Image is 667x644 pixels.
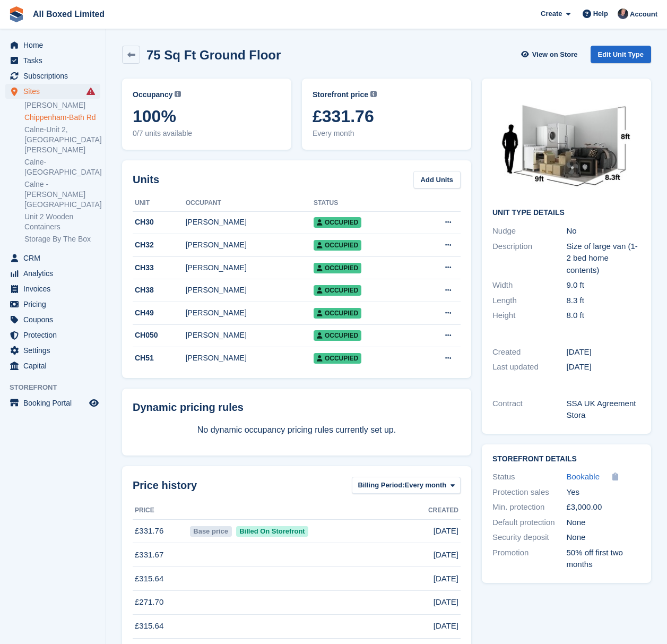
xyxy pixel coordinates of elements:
[23,84,87,99] span: Sites
[567,471,600,483] a: Bookable
[567,398,641,422] div: SSA UK Agreement Stora
[492,486,567,499] div: Protection sales
[541,8,562,19] span: Create
[5,84,100,99] a: menu
[29,5,109,23] a: All Boxed Limited
[314,285,361,296] span: Occupied
[5,328,100,342] a: menu
[630,9,657,20] span: Account
[5,251,100,265] a: menu
[492,455,640,463] h2: Storefront Details
[593,8,608,19] span: Help
[591,46,651,63] a: Edit Unit Type
[567,486,641,499] div: Yes
[434,620,458,632] span: [DATE]
[492,346,567,358] div: Created
[492,398,567,422] div: Contract
[133,171,159,187] h2: Units
[133,353,186,364] div: CH51
[5,358,100,373] a: menu
[23,251,87,265] span: CRM
[5,343,100,358] a: menu
[133,195,186,212] th: Unit
[24,125,100,155] a: Calne-Unit 2, [GEOGRAPHIC_DATA][PERSON_NAME]
[146,48,281,62] h2: 75 Sq Ft Ground Floor
[567,531,641,544] div: None
[133,477,197,493] span: Price history
[492,225,567,237] div: Nudge
[434,549,458,561] span: [DATE]
[492,361,567,373] div: Last updated
[23,396,87,410] span: Booking Portal
[532,49,578,60] span: View on Store
[428,505,458,515] span: Created
[5,38,100,53] a: menu
[133,424,461,436] p: No dynamic occupancy pricing rules currently set up.
[492,547,567,571] div: Promotion
[190,526,232,537] span: Base price
[24,179,100,210] a: Calne -[PERSON_NAME][GEOGRAPHIC_DATA]
[23,53,87,68] span: Tasks
[405,480,447,491] span: Every month
[358,480,404,491] span: Billing Period:
[492,471,567,483] div: Status
[133,519,188,543] td: £331.76
[492,531,567,544] div: Security deposit
[5,53,100,68] a: menu
[567,241,641,277] div: Size of large van (1-2 bed home contents)
[24,212,100,232] a: Unit 2 Wooden Containers
[5,266,100,281] a: menu
[618,8,628,19] img: Dan Goss
[175,91,181,97] img: icon-info-grey-7440780725fd019a000dd9b08b2336e03edf1995a4989e88bcd33f0948082b44.svg
[186,353,314,364] div: [PERSON_NAME]
[186,262,314,273] div: [PERSON_NAME]
[23,297,87,312] span: Pricing
[492,209,640,217] h2: Unit Type details
[492,295,567,307] div: Length
[434,596,458,608] span: [DATE]
[23,266,87,281] span: Analytics
[314,240,361,251] span: Occupied
[567,472,600,481] span: Bookable
[133,89,172,100] span: Occupancy
[186,239,314,251] div: [PERSON_NAME]
[5,68,100,83] a: menu
[133,399,461,415] div: Dynamic pricing rules
[23,328,87,342] span: Protection
[520,46,582,63] a: View on Store
[434,573,458,585] span: [DATE]
[86,87,95,96] i: Smart entry sync failures have occurred
[567,346,641,358] div: [DATE]
[133,285,186,296] div: CH38
[236,526,309,537] span: Billed On Storefront
[88,397,100,409] a: Preview store
[133,217,186,228] div: CH30
[133,614,188,638] td: £315.64
[23,358,87,373] span: Capital
[23,38,87,53] span: Home
[314,195,414,212] th: Status
[8,6,24,22] img: stora-icon-8386f47178a22dfd0bd8f6a31ec36ba5ce8667c1dd55bd0f319d3a0aa187defe.svg
[313,107,461,126] span: £331.76
[313,89,368,100] span: Storefront price
[133,239,186,251] div: CH32
[314,308,361,319] span: Occupied
[567,310,641,322] div: 8.0 ft
[186,217,314,228] div: [PERSON_NAME]
[186,330,314,341] div: [PERSON_NAME]
[492,241,567,277] div: Description
[314,353,361,364] span: Occupied
[24,113,100,123] a: Chippenham-Bath Rd
[23,281,87,296] span: Invoices
[24,100,100,110] a: [PERSON_NAME]
[567,501,641,513] div: £3,000.00
[567,295,641,307] div: 8.3 ft
[314,330,361,341] span: Occupied
[24,157,100,177] a: Calne-[GEOGRAPHIC_DATA]
[413,171,461,188] a: Add Units
[5,281,100,296] a: menu
[567,279,641,291] div: 9.0 ft
[5,297,100,312] a: menu
[492,501,567,513] div: Min. protection
[567,225,641,237] div: No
